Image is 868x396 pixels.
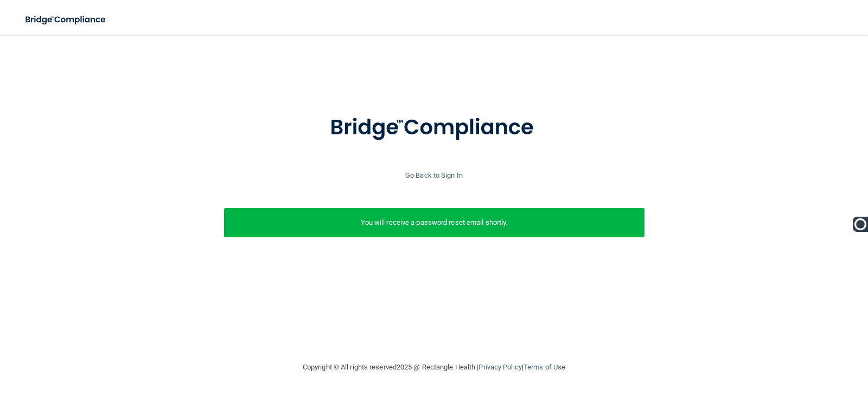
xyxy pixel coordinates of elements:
[853,217,868,232] img: Ooma Logo
[478,363,521,371] a: Privacy Policy
[232,216,636,229] p: You will receive a password reset email shortly.
[405,171,463,179] a: Go Back to Sign In
[16,9,116,31] img: bridge_compliance_login_screen.278c3ca4.svg
[236,350,632,385] div: Copyright © All rights reserved 2025 @ Rectangle Health | |
[524,363,565,371] a: Terms of Use
[308,100,560,156] img: bridge_compliance_login_screen.278c3ca4.svg
[680,324,855,367] iframe: Drift Widget Chat Controller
